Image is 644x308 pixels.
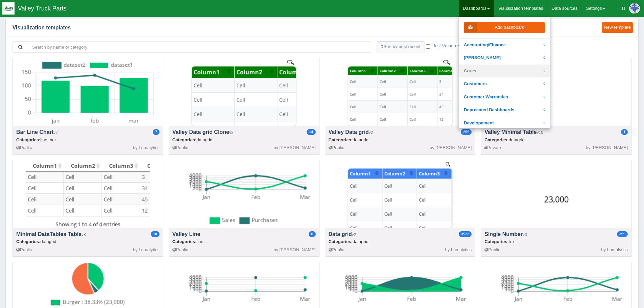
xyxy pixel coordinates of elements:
a: Add dashboard [464,22,545,33]
a: Accounting/Finance [459,39,550,52]
span: Categories: [16,137,41,142]
h4: Valley Line [172,231,316,237]
h4: Minimal DataTables Table [16,231,160,237]
small: v2 [53,130,58,135]
h3: Visualization templates [6,19,597,36]
small: v3 [523,232,527,237]
h4: Bar Line Chart [16,129,160,135]
small: v8 [81,232,86,237]
span: Usage [151,231,160,237]
h4: Valley Data grid [329,129,472,135]
div: datagrid [16,239,160,245]
div: Public [326,247,400,253]
img: q1blfpkbivjhsugxdrfq.png [2,2,15,15]
a: [PERSON_NAME] [459,51,550,65]
a: Cores [459,65,550,78]
small: v2 [229,130,234,135]
div: by [PERSON_NAME] [244,145,318,151]
a: New template [602,22,633,33]
div: IT [622,2,626,15]
span: Categories: [16,239,41,244]
a: Deprecated Dashboards [459,103,550,117]
h4: Valley Data grid Clone [172,129,316,135]
div: Public [14,247,88,253]
div: by Lumalytics [88,247,162,253]
span: Usage [621,129,628,135]
h4: Valley Minimal Table [484,129,628,135]
span: Categories: [484,137,509,142]
h4: Data grid [329,231,472,237]
span: Categories: [484,239,509,244]
h4: Single Number [484,231,628,237]
div: Public [170,247,244,253]
div: by [PERSON_NAME] [244,247,318,253]
div: text [484,239,628,245]
span: Usage [461,129,472,135]
span: Categories: [329,137,353,142]
span: most recent [398,44,421,49]
div: by Lumalytics [556,247,630,253]
span: Usage [617,231,628,237]
img: Profile Picture [629,3,640,14]
span: Categories: [172,137,197,142]
span: Categories: [172,239,197,244]
div: Public [170,145,244,151]
input: Search by name or category [28,41,371,53]
span: Usage [309,231,315,237]
span: Valley Truck Parts [18,5,67,12]
div: line, bar [16,137,160,143]
div: datagrid [329,239,472,245]
div: Public [482,247,556,253]
a: Customers [459,77,550,91]
div: Public [326,145,400,151]
div: Private [482,145,556,151]
small: v2 [352,232,356,237]
a: Developement [459,117,550,130]
div: by [PERSON_NAME] [556,145,630,151]
div: by Lumalytics [400,247,474,253]
small: v2 [369,130,373,135]
span: Usage [459,231,472,237]
div: by Lumalytics [88,145,162,151]
input: Just Vman-reman templates [426,44,430,49]
div: datagrid [329,137,472,143]
div: datagrid [172,137,316,143]
span: Usage [307,129,315,135]
div: by [PERSON_NAME] [400,145,474,151]
span: Categories: [329,239,353,244]
div: datagrid [484,137,628,143]
span: Usage [153,129,160,135]
div: line [172,239,316,245]
small: v10 [537,130,543,135]
div: Public [14,145,88,151]
label: Just Vman-reman templates [433,43,488,49]
a: Customer Warranties [459,91,550,104]
button: Sort bymost recent [377,41,425,52]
